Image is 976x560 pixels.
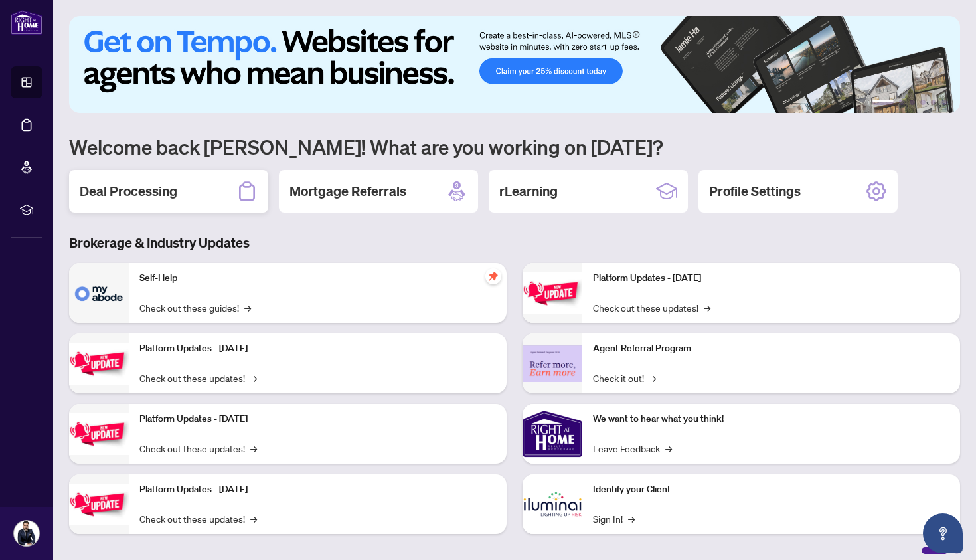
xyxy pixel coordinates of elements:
[69,413,129,455] img: Platform Updates - July 21, 2025
[593,371,656,385] a: Check it out!→
[485,268,501,284] span: pushpin
[593,412,949,426] p: We want to hear what you think!
[910,100,915,105] button: 3
[250,441,257,456] span: →
[139,412,496,426] p: Platform Updates - [DATE]
[709,182,801,201] h2: Profile Settings
[69,234,960,252] h3: Brokerage & Industry Updates
[523,474,582,534] img: Identify your Client
[69,134,960,159] h1: Welcome back [PERSON_NAME]! What are you working on [DATE]?
[899,100,904,105] button: 2
[931,100,936,105] button: 5
[250,371,257,385] span: →
[69,263,129,323] img: Self-Help
[593,441,672,456] a: Leave Feedback→
[69,484,129,525] img: Platform Updates - July 8, 2025
[704,300,710,315] span: →
[139,482,496,497] p: Platform Updates - [DATE]
[250,512,257,526] span: →
[665,441,672,456] span: →
[593,300,710,315] a: Check out these updates!→
[923,513,963,553] button: Open asap
[289,182,406,201] h2: Mortgage Referrals
[139,271,496,286] p: Self-Help
[499,182,558,201] h2: rLearning
[11,10,42,35] img: logo
[139,341,496,356] p: Platform Updates - [DATE]
[80,182,177,201] h2: Deal Processing
[523,404,582,464] img: We want to hear what you think!
[244,300,251,315] span: →
[523,345,582,382] img: Agent Referral Program
[649,371,656,385] span: →
[139,441,257,456] a: Check out these updates!→
[872,100,894,105] button: 1
[920,100,926,105] button: 4
[593,482,949,497] p: Identify your Client
[593,512,635,526] a: Sign In!→
[593,271,949,286] p: Platform Updates - [DATE]
[941,100,947,105] button: 6
[139,512,257,526] a: Check out these updates!→
[69,16,960,113] img: Slide 0
[69,343,129,385] img: Platform Updates - September 16, 2025
[14,521,39,546] img: Profile Icon
[139,300,251,315] a: Check out these guides!→
[523,272,582,314] img: Platform Updates - June 23, 2025
[593,341,949,356] p: Agent Referral Program
[628,512,635,526] span: →
[139,371,257,385] a: Check out these updates!→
